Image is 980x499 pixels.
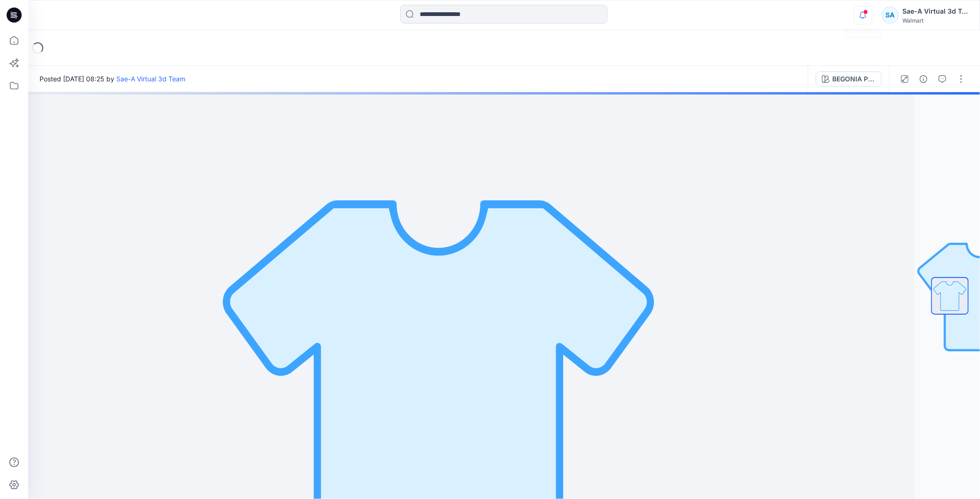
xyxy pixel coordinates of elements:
[816,71,882,87] button: BEGONIA PINK
[932,278,968,314] img: All colorways
[882,7,899,24] div: SA
[832,74,876,84] div: BEGONIA PINK
[116,75,185,83] a: Sae-A Virtual 3d Team
[40,74,185,84] span: Posted [DATE] 08:25 by
[916,71,931,87] button: Details
[902,6,968,17] div: Sae-A Virtual 3d Team
[902,17,968,24] div: Walmart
